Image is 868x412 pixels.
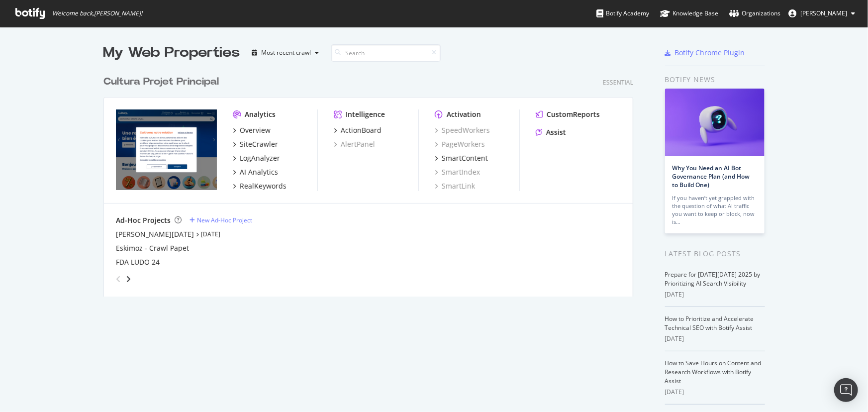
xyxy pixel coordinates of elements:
div: Botify Chrome Plugin [675,48,745,58]
div: Intelligence [346,109,385,119]
a: How to Prioritize and Accelerate Technical SEO with Botify Assist [665,314,754,332]
a: Overview [233,125,271,135]
a: Botify Chrome Plugin [665,48,745,58]
a: Assist [536,127,566,137]
div: Knowledge Base [660,8,718,18]
a: CustomReports [536,109,600,119]
a: [PERSON_NAME][DATE] [116,229,194,239]
a: PageWorkers [435,139,485,149]
span: Antoine Séverine [800,9,847,17]
div: Latest Blog Posts [665,248,765,259]
div: CustomReports [547,109,600,119]
a: New Ad-Hoc Project [190,216,252,224]
div: Open Intercom Messenger [834,378,858,402]
div: [DATE] [665,388,765,397]
a: SmartContent [435,153,488,163]
div: angle-right [125,274,132,284]
div: Essential [603,78,633,87]
div: SiteCrawler [240,139,278,149]
a: SmartIndex [435,167,480,177]
a: AlertPanel [334,139,375,149]
a: SpeedWorkers [435,125,490,135]
button: [PERSON_NAME] [780,5,863,21]
div: Most recent crawl [262,50,311,56]
a: LogAnalyzer [233,153,280,163]
div: If you haven’t yet grappled with the question of what AI traffic you want to keep or block, now is… [673,194,757,226]
div: Organizations [729,8,780,18]
div: AI Analytics [240,167,278,177]
a: How to Save Hours on Content and Research Workflows with Botify Assist [665,359,762,385]
span: Welcome back, [PERSON_NAME] ! [52,9,142,17]
div: RealKeywords [240,181,287,191]
a: Prepare for [DATE][DATE] 2025 by Prioritizing AI Search Visibility [665,270,761,288]
div: Analytics [245,109,276,119]
div: angle-left [112,271,125,287]
div: grid [103,63,641,297]
div: Ad-Hoc Projects [116,215,171,225]
div: Overview [240,125,271,135]
img: cultura.com [116,109,217,190]
div: LogAnalyzer [240,153,280,163]
a: [DATE] [201,230,220,238]
div: My Web Properties [103,43,240,63]
a: SiteCrawler [233,139,278,149]
div: Botify news [665,74,765,85]
div: SmartContent [442,153,488,163]
a: ActionBoard [334,125,382,135]
button: Most recent crawl [248,45,323,61]
div: Assist [546,127,566,137]
a: SmartLink [435,181,475,191]
a: Cultura Projet Principal [103,75,223,89]
div: New Ad-Hoc Project [197,216,252,224]
a: Why You Need an AI Bot Governance Plan (and How to Build One) [673,164,750,189]
a: FDA LUDO 24 [116,257,160,267]
div: Activation [447,109,481,119]
a: Eskimoz - Crawl Papet [116,243,189,253]
a: AI Analytics [233,167,278,177]
input: Search [331,44,441,62]
div: Cultura Projet Principal [103,75,219,89]
img: Why You Need an AI Bot Governance Plan (and How to Build One) [665,89,765,156]
div: [DATE] [665,290,765,299]
div: [DATE] [665,334,765,343]
a: RealKeywords [233,181,287,191]
div: Botify Academy [596,8,649,18]
div: ActionBoard [341,125,382,135]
